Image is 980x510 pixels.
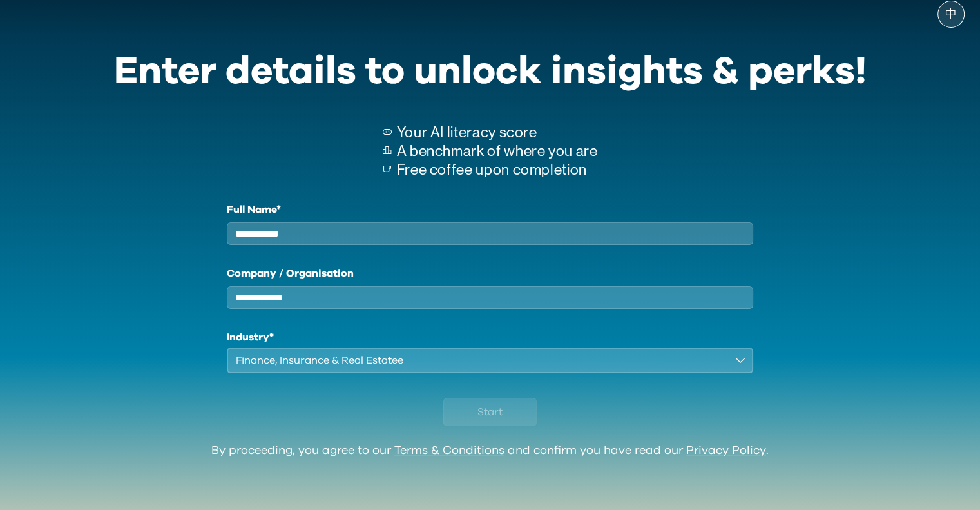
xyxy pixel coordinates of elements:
[227,266,754,281] label: Company / Organisation
[686,445,766,456] a: Privacy Policy
[397,142,598,161] p: A benchmark of where you are
[211,444,769,458] div: By proceeding, you agree to our and confirm you have read our .
[477,404,503,420] span: Start
[394,445,504,456] a: Terms & Conditions
[227,202,754,217] label: Full Name*
[114,41,867,103] div: Enter details to unlock insights & perks!
[227,348,754,373] button: Finance, Insurance & Real Estatee
[236,353,727,368] div: Finance, Insurance & Real Estatee
[945,8,957,21] span: 中
[397,123,598,142] p: Your AI literacy score
[397,161,598,179] p: Free coffee upon completion
[227,329,754,345] h1: Industry*
[443,398,537,426] button: Start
